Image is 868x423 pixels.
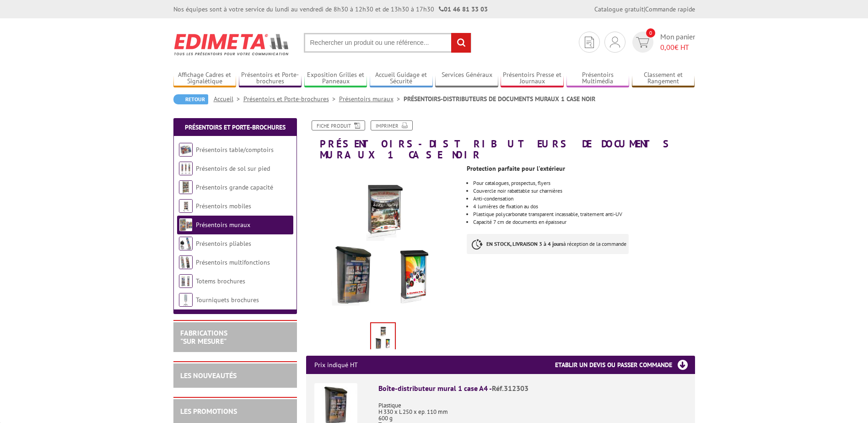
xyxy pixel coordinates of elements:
a: Présentoirs table/comptoirs [196,146,274,154]
input: rechercher [451,33,471,53]
a: Présentoirs et Porte-brochures [185,123,286,131]
span: 0 [646,28,655,38]
a: Totems brochures [196,277,245,285]
span: 0,00 [660,43,674,52]
img: Présentoirs muraux [179,218,193,232]
a: Affichage Cadres et Signalétique [173,71,237,86]
img: Présentoirs pliables [179,237,193,250]
img: Tourniquets brochures [179,293,193,307]
a: Présentoirs grande capacité [196,183,273,191]
img: Présentoirs mobiles [179,199,193,213]
strong: Protection parfaite pour l'extérieur [467,164,565,173]
li: Anti-condensation [473,196,695,201]
a: Présentoirs muraux [196,221,250,229]
a: Présentoirs Multimédia [566,71,630,86]
span: Réf.312303 [492,384,528,393]
img: Présentoirs multifonctions [179,255,193,269]
a: Imprimer [371,120,413,130]
a: Présentoirs pliables [196,239,251,248]
h1: PRÉSENTOIRS-DISTRIBUTEURS DE DOCUMENTS MURAUX 1 CASE NOIR [299,120,702,160]
li: Couvercle noir rabattable sur charnières [473,188,695,194]
a: FABRICATIONS"Sur Mesure" [180,328,227,346]
a: Présentoirs et Porte-brochures [239,71,302,86]
img: Présentoirs table/comptoirs [179,143,193,157]
a: Tourniquets brochures [196,296,259,304]
a: Classement et Rangement [632,71,695,86]
a: Présentoirs de sol sur pied [196,164,270,173]
p: Prix indiqué HT [314,356,358,374]
a: Accueil [214,95,243,103]
img: Edimeta [173,27,290,61]
a: Services Généraux [435,71,498,86]
a: Présentoirs et Porte-brochures [243,95,339,103]
img: Présentoirs de sol sur pied [179,162,193,175]
li: Pour catalogues, prospectus, flyers [473,180,695,186]
a: Présentoirs mobiles [196,202,251,210]
div: Boîte-distributeur mural 1 case A4 - [378,383,687,394]
img: devis rapide [610,37,620,48]
a: Retour [173,94,208,104]
input: Rechercher un produit ou une référence... [304,33,471,53]
a: Commande rapide [645,5,695,13]
a: LES NOUVEAUTÉS [180,371,237,380]
li: PRÉSENTOIRS-DISTRIBUTEURS DE DOCUMENTS MURAUX 1 CASE NOIR [404,94,595,103]
img: presentoirs_muraux_312303_2.jpg [306,165,460,319]
a: Présentoirs Presse et Journaux [501,71,564,86]
img: Présentoirs grande capacité [179,180,193,194]
a: Catalogue gratuit [594,5,644,13]
p: Capacité 7 cm de documents en épaisseur [473,219,695,225]
a: Fiche produit [312,120,365,130]
strong: EN STOCK, LIVRAISON 3 à 4 jours [486,240,563,247]
a: LES PROMOTIONS [180,407,237,416]
li: 4 lumières de fixation au dos [473,204,695,209]
img: devis rapide [636,37,649,48]
a: Présentoirs multifonctions [196,258,270,266]
span: Mon panier [660,32,695,53]
img: presentoirs_muraux_312303_2.jpg [371,323,395,352]
a: devis rapide 0 Mon panier 0,00€ HT [630,32,695,53]
a: Présentoirs muraux [339,95,404,103]
div: | [594,5,695,14]
img: devis rapide [585,37,594,48]
div: Nos équipes sont à votre service du lundi au vendredi de 8h30 à 12h30 et de 13h30 à 17h30 [173,5,488,14]
p: Plastique polycarbonate transparent incassable, traitement anti-UV [473,211,695,217]
strong: 01 46 81 33 03 [439,5,488,13]
a: Exposition Grilles et Panneaux [304,71,367,86]
a: Accueil Guidage et Sécurité [370,71,433,86]
p: à réception de la commande [467,234,629,254]
span: € HT [660,42,695,53]
h3: Etablir un devis ou passer commande [555,356,695,374]
img: Totems brochures [179,274,193,288]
